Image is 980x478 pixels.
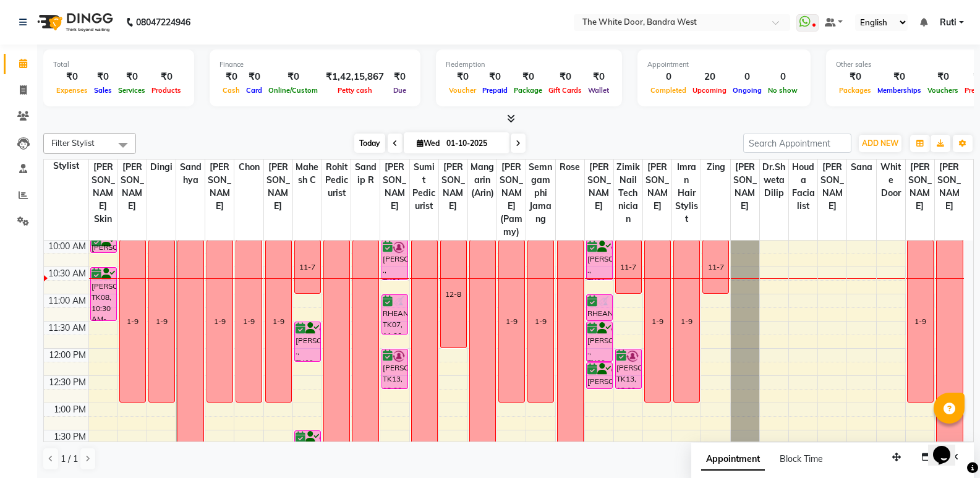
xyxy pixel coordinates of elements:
div: [PERSON_NAME], TK13, 12:00 PM-12:45 PM, TWD Classic Pedicure [382,349,407,388]
div: [PERSON_NAME], TK08, 10:30 AM-11:30 AM, Absolute Clean Up Matured Skin [91,268,116,320]
div: 1-9 [156,316,168,327]
div: 12:00 PM [46,349,88,362]
div: 11:30 AM [46,322,88,335]
span: ADD NEW [862,139,898,148]
div: [PERSON_NAME] ., TK01, 10:00 AM-10:45 AM, Long Last Gel Polish [587,241,612,280]
div: [PERSON_NAME], TK15, 01:30 PM-02:15 PM, TWD Classic Pedicure [295,431,320,470]
span: Sandhya [176,160,205,188]
div: 0 [765,70,801,84]
span: Services [115,86,148,95]
span: Vouchers [924,86,961,95]
div: ₹0 [479,70,511,84]
b: 08047224946 [136,5,190,40]
span: Upcoming [689,86,730,95]
iframe: chat widget [928,429,968,466]
div: Redemption [446,59,612,70]
div: 12-8 [445,289,461,300]
span: [PERSON_NAME] (Pammy) [497,160,526,240]
div: ₹0 [115,70,148,84]
div: 11-7 [708,262,724,273]
div: ₹0 [446,70,479,84]
span: Rohit Pedicurist [322,160,351,201]
span: Packages [836,86,874,95]
div: 10:30 AM [46,267,88,280]
span: Mangarin (Arin) [468,160,496,201]
span: Today [354,134,385,153]
button: ADD NEW [859,135,901,152]
span: Due [390,86,409,95]
input: 2025-10-01 [443,134,505,153]
span: Package [511,86,545,95]
div: 1-9 [243,316,255,327]
span: [PERSON_NAME] [906,160,934,214]
span: [PERSON_NAME] Skin [89,160,117,227]
span: Expenses [53,86,91,95]
img: logo [32,5,116,40]
div: [PERSON_NAME] ., TK01, 10:00 AM-10:45 AM, TWD Classic Pedicure [382,241,407,280]
span: 1 / 1 [61,453,78,466]
div: 1:30 PM [51,430,88,443]
span: [PERSON_NAME] [731,160,759,214]
div: RHEAN, TK07, 11:00 AM-11:30 AM, Acrylic Removal [587,295,612,320]
span: Sandip R [351,160,380,188]
span: Rose [556,160,584,175]
div: Stylist [44,160,88,173]
div: 0 [730,70,765,84]
div: Finance [219,59,411,70]
div: ₹1,42,15,867 [321,70,389,84]
input: Search Appointment [743,134,851,153]
div: [PERSON_NAME], TK13, 12:00 PM-12:45 PM, TWD Classic Manicure [616,349,641,388]
span: Sumit Pedicurist [410,160,438,214]
span: Completed [647,86,689,95]
div: 1-9 [214,316,226,327]
span: Ruti [940,16,957,29]
div: 1-9 [535,316,547,327]
div: 10:00 AM [46,240,88,253]
span: Houda Facialist [789,160,817,214]
span: Cash [219,86,243,95]
div: ₹0 [545,70,585,84]
span: Semngamphi Jamang [526,160,555,227]
div: 20 [689,70,730,84]
span: Sales [91,86,115,95]
div: ₹0 [389,70,411,84]
span: No show [765,86,801,95]
div: Total [53,59,184,70]
div: 1:00 PM [51,403,88,416]
span: Zimik Nail technician [614,160,642,227]
div: 1-9 [681,316,692,327]
div: Appointment [647,59,801,70]
span: [PERSON_NAME] [643,160,671,214]
span: [PERSON_NAME] [205,160,234,214]
div: ₹0 [265,70,321,84]
div: ₹0 [511,70,545,84]
span: Zing [701,160,730,175]
div: 1-9 [127,316,138,327]
div: ₹0 [91,70,115,84]
span: Sana [847,160,876,175]
div: 1-9 [652,316,663,327]
div: 1-9 [506,316,518,327]
span: Wallet [585,86,612,95]
span: Ongoing [730,86,765,95]
div: RHEAN, TK07, 11:00 AM-11:45 AM, TWD Classic Pedicure [382,295,407,334]
div: [PERSON_NAME] ., TK09, 12:15 PM-12:45 PM, Long Last Gel Polish [587,363,612,388]
span: [PERSON_NAME] [935,160,964,214]
div: 0 [647,70,689,84]
span: white door [877,160,905,201]
div: [PERSON_NAME] ., TK09, 11:30 AM-12:15 PM, TWD Classic Pedicure [295,322,320,361]
span: Block Time [780,453,823,464]
div: 12:30 PM [46,376,88,389]
span: [PERSON_NAME] [264,160,292,214]
span: Appointment [701,448,765,471]
span: Petty cash [334,86,375,95]
span: [PERSON_NAME] [585,160,613,214]
div: ₹0 [53,70,91,84]
span: Gift Cards [545,86,585,95]
span: Prepaid [479,86,511,95]
span: Dr.Shweta Dilip [760,160,788,201]
span: Chon [234,160,263,175]
span: Online/Custom [265,86,321,95]
div: 1-9 [914,316,926,327]
div: ₹0 [924,70,961,84]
